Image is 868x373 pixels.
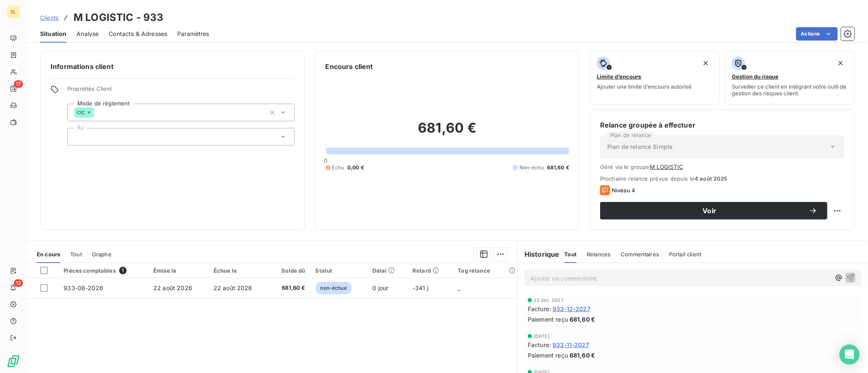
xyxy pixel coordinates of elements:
div: Émise le [153,267,204,274]
span: [DATE] [534,334,550,339]
span: Facture : [528,340,551,349]
span: 22 août 2026 [214,284,252,291]
span: 681,60 € [274,284,305,292]
span: Clients [40,14,59,21]
a: Clients [40,13,59,22]
span: Propriétés Client [67,85,295,97]
span: Non-échu [519,164,544,171]
span: 0,00 € [347,164,364,171]
button: Actions [796,27,838,41]
h3: M LOGISTIC - 933 [74,10,163,25]
span: 22 août 2026 [153,284,192,291]
span: 22 déc. 2027 [534,298,563,303]
span: Voir [610,207,809,214]
span: 1 [119,267,127,274]
button: Voir [600,202,827,220]
span: Surveiller ce client en intégrant votre outil de gestion des risques client. [732,83,848,97]
span: non-échue [316,282,352,294]
span: Analyse [76,30,99,38]
div: Open Intercom Messenger [840,345,860,365]
h6: Encours client [326,61,373,72]
span: Paiement reçu [528,315,568,324]
span: Commentaires [621,251,659,258]
div: Retard [412,267,448,274]
span: 4 août 2025 [695,175,728,182]
div: Statut [316,267,363,274]
span: Gestion du risque [732,73,779,80]
div: Délai [373,267,403,274]
span: 17 [14,80,23,88]
span: Tout [565,251,577,258]
img: Logo LeanPay [7,355,20,368]
div: Tag relance [458,267,513,274]
span: Relances [587,251,611,258]
div: Pièces comptables [64,267,143,274]
span: Facture : [528,304,551,313]
button: M LOGISTIC [650,164,683,170]
span: Situation [40,30,66,38]
span: Paramètres [177,30,209,38]
span: 933-12-2027 [552,304,591,313]
h2: 681,60 € [326,120,570,145]
span: Ajouter une limite d’encours autorisé [597,83,692,90]
span: Contacts & Adresses [109,30,167,38]
h6: Relance groupée à effectuer [600,120,844,130]
span: En cours [37,251,60,258]
span: 681,60 € [570,351,595,360]
span: 12 [14,279,23,287]
input: Ajouter une valeur [94,109,101,116]
div: SL [7,5,20,18]
span: CIC [77,110,85,115]
h6: Informations client [51,61,295,72]
span: Paiement reçu [528,351,568,360]
span: Limite d’encours [597,73,641,80]
span: Plan de relance Simple [607,143,672,151]
span: Géré via le groupe [600,164,844,170]
span: 933-08-2026 [64,284,103,291]
span: Tout [70,251,82,258]
div: Échue le [214,267,264,274]
span: Prochaine relance prévue depuis le [600,175,844,182]
div: Solde dû [274,267,305,274]
span: 0 jour [373,284,389,291]
span: Échu [332,164,344,171]
span: 0 [324,157,328,164]
span: Niveau 4 [612,187,635,194]
span: 681,60 € [547,164,569,171]
span: 933-11-2027 [552,340,589,349]
input: Ajouter une valeur [74,133,81,141]
h6: Historique [518,249,560,259]
span: _ [458,284,461,291]
span: Graphe [92,251,112,258]
button: Gestion du risqueSurveiller ce client en intégrant votre outil de gestion des risques client. [725,51,855,105]
span: Portail client [669,251,701,258]
span: 681,60 € [570,315,595,324]
button: Limite d’encoursAjouter une limite d’encours autorisé [590,51,720,105]
span: -341 j [412,284,428,291]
